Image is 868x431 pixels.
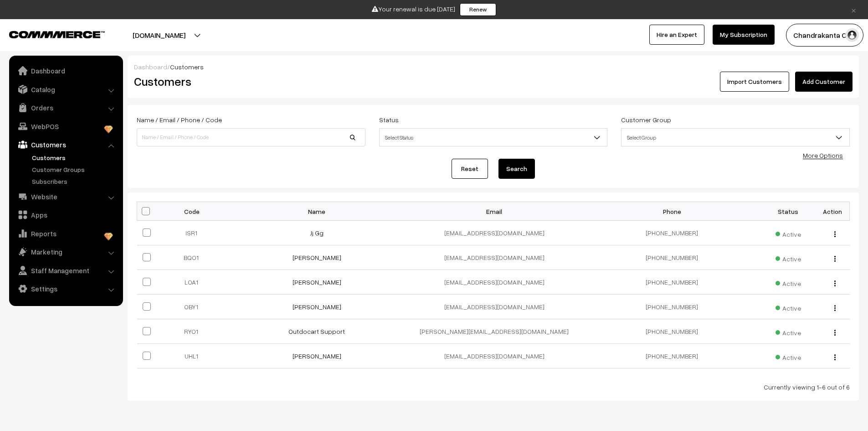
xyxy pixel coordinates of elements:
[9,31,105,38] img: COMMMERCE
[834,280,836,286] img: Menu
[406,245,583,270] td: [EMAIL_ADDRESS][DOMAIN_NAME]
[776,227,801,239] span: Active
[379,115,399,125] label: Status
[11,118,120,135] a: WebPOS
[160,319,228,344] td: RYO1
[786,24,863,47] button: Chandrakanta C…
[137,382,850,392] div: Currently viewing 1-6 out of 6
[11,225,120,242] a: Reports
[11,99,120,116] a: Orders
[160,270,228,295] td: LOA1
[460,3,496,16] a: Renew
[11,207,120,223] a: Apps
[621,128,850,146] span: Select Group
[3,3,865,16] div: Your renewal is due [DATE]
[583,344,761,369] td: [PHONE_NUMBER]
[293,278,341,286] a: [PERSON_NAME]
[30,165,120,174] a: Customer Groups
[776,276,801,288] span: Active
[406,221,583,245] td: [EMAIL_ADDRESS][DOMAIN_NAME]
[160,202,228,221] th: Code
[160,295,228,319] td: OBY1
[134,63,167,71] a: Dashboard
[406,202,583,221] th: Email
[11,262,120,279] a: Staff Management
[834,256,836,262] img: Menu
[380,130,607,145] span: Select Status
[583,319,761,344] td: [PHONE_NUMBER]
[776,301,801,313] span: Active
[160,245,228,270] td: BQO1
[498,159,535,179] button: Search
[11,62,120,79] a: Dashboard
[9,28,89,39] a: COMMMERCE
[293,352,341,360] a: [PERSON_NAME]
[11,280,120,297] a: Settings
[845,28,859,42] img: user
[834,354,836,360] img: Menu
[583,221,761,245] td: [PHONE_NUMBER]
[11,188,120,205] a: Website
[379,128,608,146] span: Select Status
[583,270,761,295] td: [PHONE_NUMBER]
[834,330,836,336] img: Menu
[649,25,704,45] a: Hire an Expert
[137,128,365,146] input: Name / Email / Phone / Code
[160,221,228,245] td: ISR1
[583,295,761,319] td: [PHONE_NUMBER]
[834,231,836,237] img: Menu
[406,344,583,369] td: [EMAIL_ADDRESS][DOMAIN_NAME]
[713,25,775,45] a: My Subscription
[621,115,671,125] label: Customer Group
[776,326,801,338] span: Active
[452,159,488,179] a: Reset
[293,254,341,261] a: [PERSON_NAME]
[406,270,583,295] td: [EMAIL_ADDRESS][DOMAIN_NAME]
[720,72,789,92] a: Import Customers
[11,136,120,153] a: Customers
[406,295,583,319] td: [EMAIL_ADDRESS][DOMAIN_NAME]
[137,115,222,125] label: Name / Email / Phone / Code
[293,303,341,311] a: [PERSON_NAME]
[11,81,120,98] a: Catalog
[310,229,324,237] a: Jj Gg
[583,245,761,270] td: [PHONE_NUMBER]
[795,72,853,92] a: Add Customer
[776,350,801,362] span: Active
[134,74,487,88] h2: Customers
[847,4,860,15] a: ×
[834,305,836,311] img: Menu
[170,63,204,71] span: Customers
[160,344,228,369] td: UHL1
[228,202,406,221] th: Name
[406,319,583,344] td: [PERSON_NAME][EMAIL_ADDRESS][DOMAIN_NAME]
[816,202,850,221] th: Action
[134,62,853,72] div: /
[761,202,816,221] th: Status
[30,177,120,186] a: Subscribers
[583,202,761,221] th: Phone
[30,153,120,162] a: Customers
[621,130,849,145] span: Select Group
[11,244,120,260] a: Marketing
[101,24,217,47] button: [DOMAIN_NAME]
[803,151,843,159] a: More Options
[776,252,801,264] span: Active
[288,327,345,335] a: Outdocart Support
